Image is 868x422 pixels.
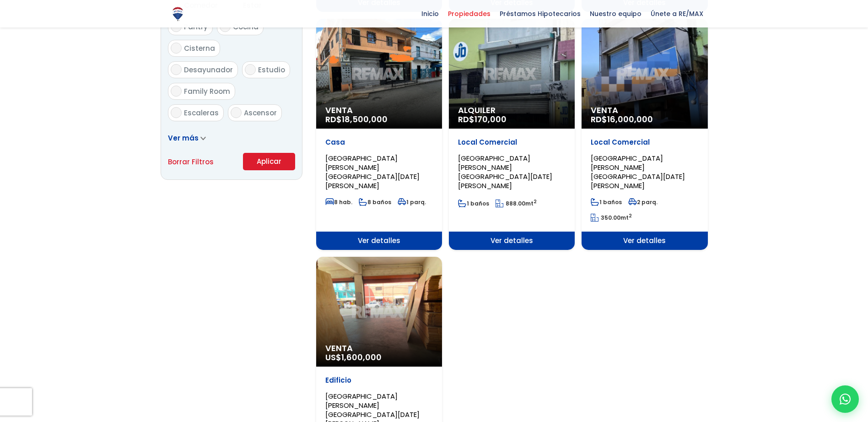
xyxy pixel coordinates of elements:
[398,198,426,206] span: 1 parq.
[325,344,433,353] span: Venta
[646,7,708,21] span: Únete a RE/MAX
[341,352,382,363] span: 1,600,000
[243,153,295,170] button: Aplicar
[325,106,433,115] span: Venta
[629,212,632,219] sup: 2
[582,232,707,250] span: Ver detalles
[591,153,685,190] span: [GEOGRAPHIC_DATA][PERSON_NAME][GEOGRAPHIC_DATA][DATE][PERSON_NAME]
[417,7,443,21] span: Inicio
[495,7,585,21] span: Préstamos Hipotecarios
[170,6,186,22] img: Logo de REMAX
[171,64,182,75] input: Desayunador
[171,43,182,54] input: Cisterna
[534,198,537,205] sup: 2
[628,198,658,206] span: 2 parq.
[458,114,507,125] span: RD$
[585,7,646,21] span: Nuestro equipo
[443,7,495,21] span: Propiedades
[325,198,352,206] span: 8 hab.
[171,107,182,118] input: Escaleras
[496,200,537,207] span: mt
[245,64,256,75] input: Estudio
[231,107,242,118] input: Ascensor
[359,198,391,206] span: 8 baños
[458,138,566,147] p: Local Comercial
[342,114,388,125] span: 18,500,000
[184,87,230,96] span: Family Room
[458,153,552,190] span: [GEOGRAPHIC_DATA][PERSON_NAME][GEOGRAPHIC_DATA][DATE][PERSON_NAME]
[449,19,575,250] a: Alquiler RD$170,000 Local Comercial [GEOGRAPHIC_DATA][PERSON_NAME][GEOGRAPHIC_DATA][DATE][PERSON_...
[184,43,215,53] span: Cisterna
[184,108,219,118] span: Escaleras
[591,214,632,222] span: mt
[591,198,622,206] span: 1 baños
[316,19,442,250] a: Venta RD$18,500,000 Casa [GEOGRAPHIC_DATA][PERSON_NAME][GEOGRAPHIC_DATA][DATE][PERSON_NAME] 8 hab...
[184,65,233,75] span: Desayunador
[258,65,285,75] span: Estudio
[591,138,698,147] p: Local Comercial
[458,200,489,207] span: 1 baños
[591,114,653,125] span: RD$
[171,86,182,97] input: Family Room
[325,138,433,147] p: Casa
[168,133,199,143] span: Ver más
[325,114,388,125] span: RD$
[506,200,525,207] span: 888.00
[244,108,277,118] span: Ascensor
[325,352,382,363] span: US$
[458,106,566,115] span: Alquiler
[325,376,433,385] p: Edificio
[449,232,575,250] span: Ver detalles
[316,232,442,250] span: Ver detalles
[591,106,698,115] span: Venta
[325,153,420,190] span: [GEOGRAPHIC_DATA][PERSON_NAME][GEOGRAPHIC_DATA][DATE][PERSON_NAME]
[582,19,707,250] a: Venta RD$16,000,000 Local Comercial [GEOGRAPHIC_DATA][PERSON_NAME][GEOGRAPHIC_DATA][DATE][PERSON_...
[474,114,507,125] span: 170,000
[607,114,653,125] span: 16,000,000
[168,133,206,143] a: Ver más
[601,214,620,222] span: 350.00
[168,156,214,168] a: Borrar Filtros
